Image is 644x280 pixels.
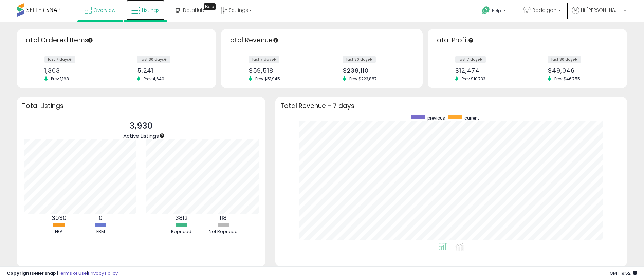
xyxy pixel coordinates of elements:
[137,67,204,74] div: 5,241
[159,133,165,139] div: Tooltip anchor
[7,270,32,276] strong: Copyright
[93,7,115,14] span: Overview
[548,67,615,74] div: $49,046
[123,120,159,132] p: 3,930
[343,56,376,63] label: last 30 days
[22,103,260,108] h3: Total Listings
[532,7,556,14] span: Boddigan
[468,37,474,43] div: Tooltip anchor
[249,56,279,63] label: last 7 days
[203,229,243,235] div: Not Repriced
[183,7,204,14] span: DataHub
[161,229,202,235] div: Repriced
[87,37,93,43] div: Tooltip anchor
[204,3,216,10] div: Tooltip anchor
[249,67,317,74] div: $59,518
[220,214,227,222] b: 118
[280,103,622,108] h3: Total Revenue - 7 days
[551,76,584,82] span: Prev: $46,755
[123,132,159,139] span: Active Listings
[477,1,513,22] a: Help
[39,229,79,235] div: FBA
[44,67,112,74] div: 1,303
[610,270,637,276] span: 2025-09-16 19:52 GMT
[572,7,626,22] a: Hi [PERSON_NAME]
[581,7,622,14] span: Hi [PERSON_NAME]
[548,56,581,63] label: last 30 days
[140,76,168,82] span: Prev: 4,640
[458,76,489,82] span: Prev: $10,733
[99,214,103,222] b: 0
[48,76,72,82] span: Prev: 1,168
[44,56,75,63] label: last 7 days
[88,270,118,276] a: Privacy Policy
[22,36,211,45] h3: Total Ordered Items
[52,214,67,222] b: 3930
[455,67,522,74] div: $12,474
[226,36,418,45] h3: Total Revenue
[346,76,380,82] span: Prev: $223,887
[80,229,121,235] div: FBM
[252,76,283,82] span: Prev: $51,945
[58,270,87,276] a: Terms of Use
[492,8,501,14] span: Help
[455,56,486,63] label: last 7 days
[273,37,279,43] div: Tooltip anchor
[175,214,188,222] b: 3812
[427,115,445,121] span: previous
[137,56,170,63] label: last 30 days
[482,6,490,15] i: Get Help
[7,270,118,277] div: seller snap | |
[142,7,160,14] span: Listings
[433,36,622,45] h3: Total Profit
[343,67,411,74] div: $238,110
[464,115,479,121] span: current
